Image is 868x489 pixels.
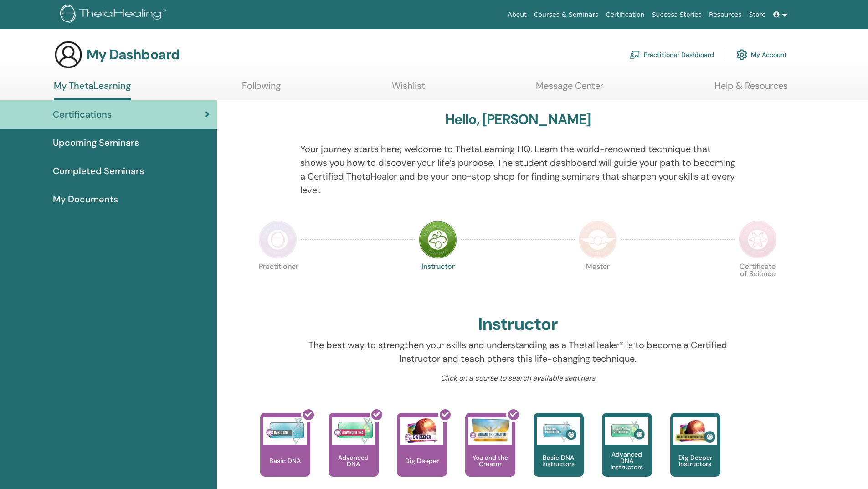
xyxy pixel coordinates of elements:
p: You and the Creator [465,454,515,467]
img: Basic DNA Instructors [537,417,580,445]
span: Upcoming Seminars [53,136,139,149]
img: Dig Deeper Instructors [673,417,717,445]
a: Store [745,6,770,23]
span: Completed Seminars [53,164,144,178]
p: Advanced DNA [329,454,379,467]
a: Help & Resources [714,80,788,98]
img: logo.png [60,5,169,25]
a: Following [242,80,281,98]
a: Message Center [536,80,603,98]
img: chalkboard-teacher.svg [629,51,640,59]
a: Success Stories [648,6,705,23]
img: generic-user-icon.jpg [54,40,83,69]
p: Advanced DNA Instructors [602,451,652,470]
p: Instructor [419,263,457,301]
span: My Documents [53,192,118,206]
p: Practitioner [259,263,297,301]
a: Wishlist [392,80,425,98]
h3: My Dashboard [87,46,180,63]
a: My Account [736,45,787,65]
a: Certification [602,6,648,23]
a: Resources [705,6,745,23]
img: cog.svg [736,47,747,62]
img: Practitioner [259,221,297,259]
img: Instructor [419,221,457,259]
p: The best way to strengthen your skills and understanding as a ThetaHealer® is to become a Certifi... [300,338,735,365]
img: Advanced DNA [332,417,375,445]
img: Dig Deeper [400,417,443,445]
a: About [504,6,530,23]
h3: Hello, [PERSON_NAME] [445,111,591,128]
p: Basic DNA Instructors [534,454,584,467]
p: Dig Deeper [401,458,442,464]
a: My ThetaLearning [54,80,131,100]
p: Dig Deeper Instructors [670,454,720,467]
p: Your journey starts here; welcome to ThetaLearning HQ. Learn the world-renowned technique that sh... [300,142,735,197]
img: Certificate of Science [739,221,777,259]
h2: Instructor [478,314,558,335]
p: Click on a course to search available seminars [300,373,735,384]
img: You and the Creator [468,417,512,443]
img: Advanced DNA Instructors [605,417,648,445]
span: Certifications [53,108,112,121]
a: Practitioner Dashboard [629,45,714,65]
p: Master [579,263,617,301]
a: Courses & Seminars [530,6,602,23]
img: Master [579,221,617,259]
img: Basic DNA [263,417,307,445]
p: Certificate of Science [739,263,777,301]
